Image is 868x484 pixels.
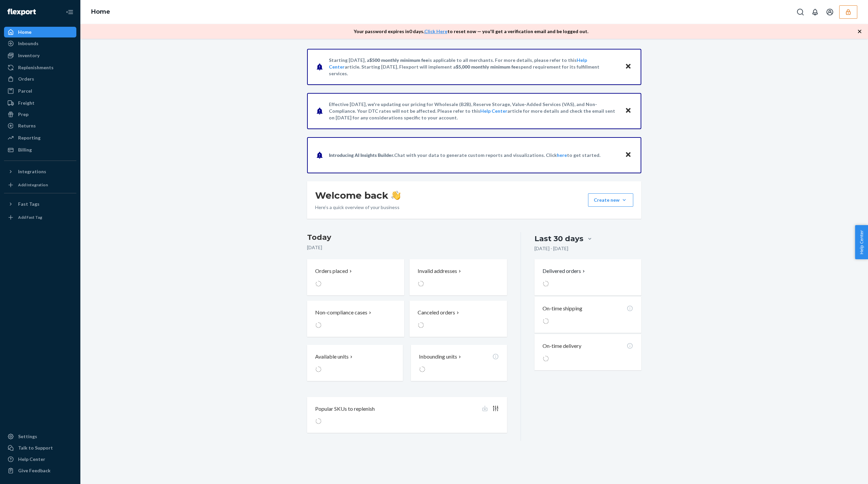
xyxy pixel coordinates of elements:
[329,152,394,158] span: Introducing AI Insights Builder.
[315,353,349,361] p: Available units
[418,309,455,316] p: Canceled orders
[18,29,31,35] div: Home
[480,108,507,114] a: Help Center
[4,62,76,73] a: Replenishments
[534,233,583,244] div: Last 30 days
[18,76,34,82] div: Orders
[18,88,32,94] div: Parcel
[18,134,41,141] div: Reporting
[18,201,40,207] div: Fast Tags
[808,5,822,19] button: Open notifications
[542,342,581,350] p: On-time delivery
[4,199,76,209] button: Fast Tags
[557,152,567,158] a: here
[4,109,76,120] a: Prep
[4,74,76,84] a: Orders
[4,443,76,453] button: Talk to Support
[18,147,32,153] div: Billing
[624,62,633,72] button: Close
[18,467,51,474] div: Give Feedback
[91,8,110,15] a: Home
[18,214,42,220] div: Add Fast Tag
[4,454,76,465] a: Help Center
[18,40,39,47] div: Inbounds
[4,50,76,61] a: Inventory
[4,120,76,131] a: Returns
[315,189,401,201] h1: Welcome back
[410,259,507,295] button: Invalid addresses
[4,86,76,96] a: Parcel
[4,27,76,37] a: Home
[4,431,76,442] a: Settings
[18,445,53,451] div: Talk to Support
[588,193,633,207] button: Create new
[18,122,36,129] div: Returns
[329,152,600,159] p: Chat with your data to generate custom reports and visualizations. Click to get started.
[307,232,507,243] h3: Today
[329,101,619,121] p: Effective [DATE], we're updating our pricing for Wholesale (B2B), Reserve Storage, Value-Added Se...
[823,5,837,19] button: Open account menu
[794,5,807,19] button: Open Search Box
[624,106,633,116] button: Close
[4,98,76,108] a: Freight
[315,405,375,413] p: Popular SKUs to replenish
[86,2,116,22] ol: breadcrumbs
[18,168,46,175] div: Integrations
[4,38,76,49] a: Inbounds
[369,57,428,63] span: $500 monthly minimum fee
[542,267,586,275] button: Delivered orders
[63,5,76,19] button: Close Navigation
[855,225,868,259] button: Help Center
[624,150,633,160] button: Close
[307,259,404,295] button: Orders placed
[4,166,76,177] button: Integrations
[4,212,76,223] a: Add Fast Tag
[18,100,34,106] div: Freight
[419,353,457,361] p: Inbounding units
[315,309,367,316] p: Non-compliance cases
[4,465,76,476] button: Give Feedback
[456,64,518,70] span: $5,000 monthly minimum fee
[411,345,507,381] button: Inbounding units
[18,182,48,188] div: Add Integration
[307,345,403,381] button: Available units
[18,52,40,59] div: Inventory
[18,111,28,118] div: Prep
[307,301,404,337] button: Non-compliance cases
[4,180,76,190] a: Add Integration
[18,456,45,463] div: Help Center
[418,267,457,275] p: Invalid addresses
[18,433,37,440] div: Settings
[391,191,401,200] img: hand-wave emoji
[7,9,36,15] img: Flexport logo
[542,305,582,312] p: On-time shipping
[534,245,568,252] p: [DATE] - [DATE]
[315,267,348,275] p: Orders placed
[18,64,54,71] div: Replenishments
[307,244,507,251] p: [DATE]
[4,144,76,155] a: Billing
[329,57,619,77] p: Starting [DATE], a is applicable to all merchants. For more details, please refer to this article...
[4,132,76,143] a: Reporting
[354,28,588,35] p: Your password expires in 0 days . to reset now — you'll get a verification email and be logged out.
[424,28,447,34] a: Click Here
[315,204,401,211] p: Here’s a quick overview of your business
[410,301,507,337] button: Canceled orders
